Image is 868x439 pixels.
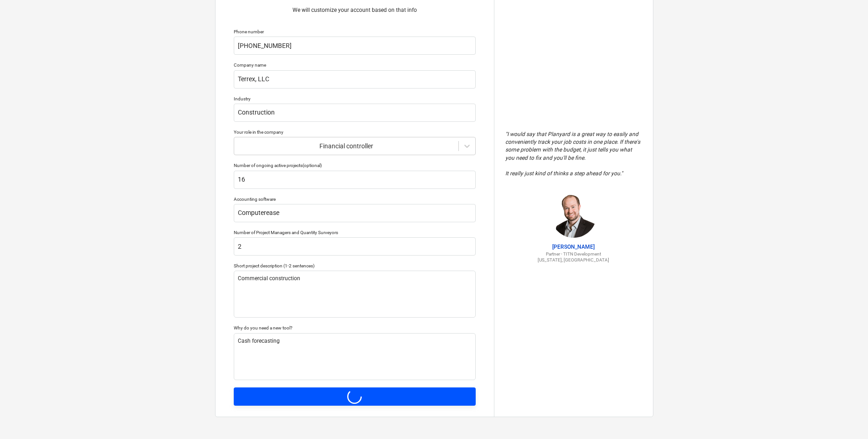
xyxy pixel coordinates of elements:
p: Partner - TITN Development [505,251,642,257]
div: Industry [234,96,476,102]
img: Jordan Cohen [551,192,596,238]
div: Number of ongoing active projects (optional) [234,162,476,168]
div: Your role in the company [234,129,476,135]
div: Why do you need a new tool? [234,325,476,331]
div: Company name [234,62,476,68]
input: Number of ongoing active projects [234,171,476,189]
textarea: Commercial construction [234,271,476,318]
textarea: Cash forecasting [234,333,476,380]
div: Short project description (1-2 sentences) [234,263,476,269]
p: [US_STATE], [GEOGRAPHIC_DATA] [505,257,642,263]
p: We will customize your account based on that info [234,6,476,14]
iframe: Chat Widget [822,395,868,439]
div: Phone number [234,29,476,35]
input: Number of Project Managers and Quantity Surveyors [234,237,476,256]
input: Accounting software [234,204,476,222]
div: Number of Project Managers and Quantity Surveyors [234,230,476,235]
input: Company name [234,70,476,89]
input: Industry [234,104,476,122]
p: [PERSON_NAME] [505,243,642,251]
input: Your phone number [234,37,476,55]
div: Accounting software [234,196,476,202]
p: " I would say that Planyard is a great way to easily and conveniently track your job costs in one... [505,131,642,178]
